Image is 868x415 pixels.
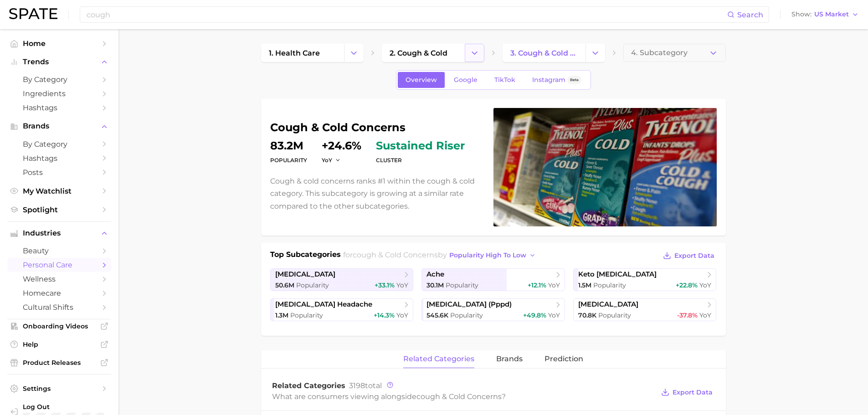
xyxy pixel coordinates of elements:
[290,311,323,319] span: Popularity
[270,140,307,151] dd: 83.2m
[23,403,133,411] span: Log Out
[23,246,96,255] span: beauty
[272,381,345,390] span: Related Categories
[544,355,583,363] span: Prediction
[349,381,382,390] span: total
[23,384,96,393] span: Settings
[532,76,565,84] span: Instagram
[375,281,395,289] span: +33.1%
[396,311,408,319] span: YoY
[275,311,288,319] span: 1.3m
[270,155,307,166] dt: Popularity
[7,338,111,351] a: Help
[446,72,485,88] a: Google
[548,281,560,289] span: YoY
[261,44,344,62] a: 1. health care
[7,101,111,115] a: Hashtags
[578,300,638,309] span: [MEDICAL_DATA]
[623,44,726,62] button: 4. Subcategory
[382,44,465,62] a: 2. cough & cold
[814,12,849,17] span: US Market
[270,122,483,133] h1: cough & cold concerns
[7,226,111,240] button: Industries
[23,75,96,84] span: by Category
[23,168,96,177] span: Posts
[270,298,414,321] a: [MEDICAL_DATA] headache1.3m Popularity+14.3% YoY
[570,76,579,84] span: Beta
[275,281,294,289] span: 50.6m
[23,229,96,237] span: Industries
[426,281,444,289] span: 30.1m
[398,72,445,88] a: Overview
[454,76,478,84] span: Google
[7,203,111,217] a: Spotlight
[344,44,364,62] button: Change Category
[275,300,372,309] span: [MEDICAL_DATA] headache
[23,322,96,330] span: Onboarding Videos
[578,281,591,289] span: 1.5m
[272,390,655,403] div: What are consumers viewing alongside ?
[23,103,96,112] span: Hashtags
[86,7,727,22] input: Search here for a brand, industry, or ingredient
[7,151,111,165] a: Hashtags
[7,356,111,369] a: Product Releases
[7,244,111,258] a: beauty
[510,49,578,57] span: 3. cough & cold concerns
[296,281,329,289] span: Popularity
[7,258,111,272] a: personal care
[7,72,111,87] a: by Category
[353,251,438,259] span: cough & cold concerns
[7,55,111,69] button: Trends
[446,281,478,289] span: Popularity
[496,355,523,363] span: brands
[465,44,484,62] button: Change Category
[270,175,483,212] p: Cough & cold concerns ranks #1 within the cough & cold category. This subcategory is growing at a...
[23,89,96,98] span: Ingredients
[23,303,96,312] span: cultural shifts
[487,72,523,88] a: TikTok
[396,281,408,289] span: YoY
[23,58,96,66] span: Trends
[573,268,717,291] a: keto [MEDICAL_DATA]1.5m Popularity+22.8% YoY
[447,249,539,261] button: popularity high to low
[573,298,717,321] a: [MEDICAL_DATA]70.8k Popularity-37.8% YoY
[270,268,414,291] a: [MEDICAL_DATA]50.6m Popularity+33.1% YoY
[322,140,361,151] dd: +24.6%
[7,184,111,198] a: My Watchlist
[376,140,465,151] span: sustained riser
[269,49,320,57] span: 1. health care
[789,9,861,20] button: ShowUS Market
[406,76,437,84] span: Overview
[23,140,96,149] span: by Category
[548,311,560,319] span: YoY
[23,205,96,214] span: Spotlight
[7,119,111,133] button: Brands
[343,251,539,259] span: for by
[586,44,605,62] button: Change Category
[270,249,341,263] h1: Top Subcategories
[374,311,395,319] span: +14.3%
[23,187,96,195] span: My Watchlist
[450,311,483,319] span: Popularity
[390,49,447,57] span: 2. cough & cold
[673,389,713,396] span: Export Data
[578,270,657,279] span: keto [MEDICAL_DATA]
[524,72,589,88] a: InstagramBeta
[699,281,711,289] span: YoY
[23,122,96,130] span: Brands
[677,311,698,319] span: -37.8%
[7,286,111,300] a: homecare
[23,289,96,297] span: homecare
[7,272,111,286] a: wellness
[275,270,335,279] span: [MEDICAL_DATA]
[449,251,526,259] span: popularity high to low
[661,249,716,262] button: Export Data
[416,392,502,401] span: cough & cold concerns
[503,44,586,62] a: 3. cough & cold concerns
[403,355,474,363] span: related categories
[676,281,698,289] span: +22.8%
[598,311,631,319] span: Popularity
[7,165,111,179] a: Posts
[523,311,546,319] span: +49.8%
[699,311,711,319] span: YoY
